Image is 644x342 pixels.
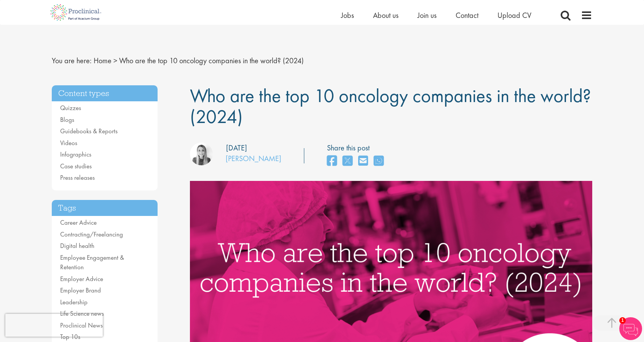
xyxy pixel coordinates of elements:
h3: Tags [52,200,158,216]
a: Leadership [60,298,88,306]
span: 1 [619,317,626,324]
span: You are here: [52,56,92,66]
label: Share this post [327,142,387,153]
a: Case studies [60,162,92,170]
a: About us [373,10,399,20]
a: Infographics [60,150,91,158]
iframe: reCAPTCHA [5,314,103,337]
span: Who are the top 10 oncology companies in the world? (2024) [190,83,591,129]
a: share on facebook [327,153,337,169]
a: Employer Brand [60,286,101,294]
a: Digital health [60,241,94,250]
span: Who are the top 10 oncology companies in the world? (2024) [119,56,304,66]
a: Jobs [341,10,354,20]
a: Guidebooks & Reports [60,127,118,135]
a: share on twitter [343,153,352,169]
a: breadcrumb link [94,56,112,66]
img: Hannah Burke [190,142,213,165]
a: Blogs [60,115,74,124]
a: Contact [456,10,478,20]
h3: Content types [52,85,158,102]
a: Contracting/Freelancing [60,230,123,238]
img: Chatbot [619,317,642,340]
a: Join us [418,10,437,20]
a: Career Advice [60,218,97,227]
a: Quizzes [60,104,81,112]
a: Press releases [60,173,95,182]
a: Videos [60,139,77,147]
a: Employee Engagement & Retention [60,253,124,272]
a: Top 10s [60,332,80,341]
span: > [113,56,117,66]
a: share on whats app [374,153,384,169]
a: Employer Advice [60,275,103,283]
a: Upload CV [497,10,531,20]
a: [PERSON_NAME] [226,153,281,163]
a: share on email [358,153,368,169]
a: Life Science news [60,309,104,318]
div: [DATE] [226,142,247,153]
